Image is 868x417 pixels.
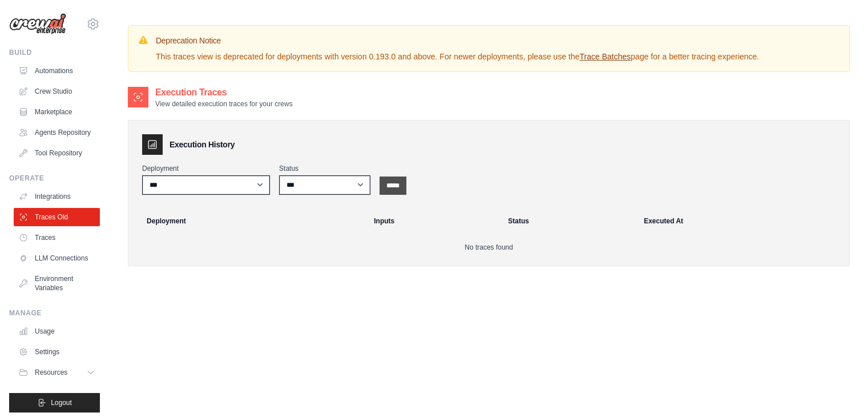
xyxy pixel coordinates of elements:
[51,398,72,407] span: Logout
[156,51,759,62] p: This traces view is deprecated for deployments with version 0.193.0 and above. For newer deployme...
[14,208,100,226] a: Traces Old
[14,144,100,162] a: Tool Repository
[142,243,835,252] p: No traces found
[14,228,100,247] a: Traces
[14,123,100,142] a: Agents Repository
[14,270,100,297] a: Environment Variables
[501,209,637,234] th: Status
[637,209,845,234] th: Executed At
[35,368,67,377] span: Resources
[14,62,100,80] a: Automations
[14,343,100,361] a: Settings
[14,249,100,267] a: LLM Connections
[279,164,370,173] label: Status
[142,164,270,173] label: Deployment
[155,99,293,109] p: View detailed execution traces for your crews
[169,139,235,150] h3: Execution History
[155,86,293,99] h2: Execution Traces
[14,363,100,382] button: Resources
[9,308,100,318] div: Manage
[14,187,100,206] a: Integrations
[14,322,100,340] a: Usage
[9,48,100,57] div: Build
[579,52,631,61] a: Trace Batches
[133,209,367,234] th: Deployment
[367,209,501,234] th: Inputs
[9,393,100,412] button: Logout
[9,174,100,183] div: Operate
[14,82,100,101] a: Crew Studio
[156,35,759,46] h3: Deprecation Notice
[9,13,66,35] img: Logo
[14,103,100,121] a: Marketplace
